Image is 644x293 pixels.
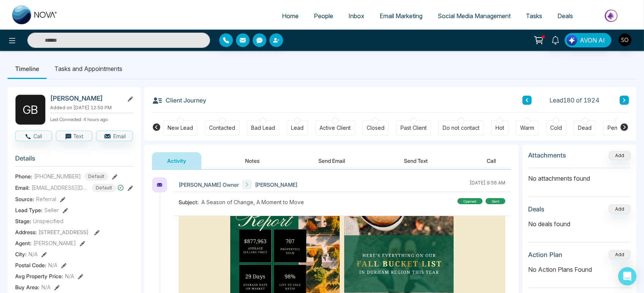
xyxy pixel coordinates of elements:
[367,124,385,132] div: Closed
[179,181,239,189] span: [PERSON_NAME] Owner
[33,239,76,247] span: [PERSON_NAME]
[380,12,422,20] span: Email Marketing
[550,9,581,23] a: Deals
[12,5,58,24] img: Nova CRM Logo
[251,124,275,132] div: Bad Lead
[528,151,566,159] h3: Attachments
[179,198,201,206] span: Subject:
[230,152,275,169] button: Notes
[15,239,32,247] span: Agent:
[15,172,32,180] span: Phone:
[306,9,341,23] a: People
[372,9,430,23] a: Email Marketing
[438,12,511,20] span: Social Media Management
[201,198,304,206] span: A Season of Change, A Moment to Move
[430,9,518,23] a: Social Media Management
[528,251,562,258] h3: Action Plan
[92,184,116,192] span: Default
[609,152,631,158] span: Add
[32,184,89,192] span: [EMAIL_ADDRESS][DOMAIN_NAME]
[50,115,133,123] p: Last Connected: 4 hours ago
[314,12,333,20] span: People
[168,124,193,132] div: New Lead
[609,205,631,214] button: Add
[282,12,299,20] span: Home
[274,9,306,23] a: Home
[48,261,57,269] span: N/A
[619,33,631,46] img: User Avatar
[520,124,534,132] div: Warm
[389,152,443,169] button: Send Text
[41,283,51,291] span: N/A
[50,104,133,111] p: Added on [DATE] 12:50 PM
[15,261,46,269] span: Postal Code :
[486,198,505,204] div: sent
[15,250,27,258] span: City :
[15,228,89,236] span: Address:
[557,12,573,20] span: Deals
[47,58,130,79] li: Tasks and Appointments
[303,152,360,169] button: Send Email
[578,124,592,132] div: Dead
[528,168,631,183] p: No attachments found
[618,267,636,285] div: Open Intercom Messenger
[472,152,511,169] button: Call
[528,205,544,213] h3: Deals
[33,217,63,225] span: Unspecified
[209,124,235,132] div: Contacted
[566,35,577,46] img: Lead Flow
[34,172,81,180] span: [PHONE_NUMBER]
[400,124,427,132] div: Past Client
[15,184,30,192] span: Email:
[44,206,59,214] span: Seller
[470,180,505,189] div: [DATE] 9:56 AM
[28,250,38,258] span: N/A
[495,124,504,132] div: Hot
[96,131,133,141] button: Email
[528,265,631,274] p: No Action Plans Found
[8,58,47,79] li: Timeline
[15,195,34,203] span: Source:
[526,12,542,20] span: Tasks
[56,131,93,141] button: Text
[580,36,605,45] span: AVON AI
[152,95,206,106] h3: Client Journey
[608,124,628,132] div: Pending
[15,154,133,166] h3: Details
[15,272,63,280] span: Avg Property Price :
[84,172,108,181] span: Default
[609,250,631,259] button: Add
[457,198,483,204] div: Opened
[255,181,297,189] span: [PERSON_NAME]
[38,229,89,235] span: [STREET_ADDRESS]
[584,7,639,24] img: Market-place.gif
[15,217,31,225] span: Stage:
[320,124,351,132] div: Active Client
[15,283,40,291] span: Buy Area :
[443,124,479,132] div: Do not contact
[609,151,631,160] button: Add
[152,152,201,169] button: Activity
[528,219,631,228] p: No deals found
[15,95,46,125] div: G B
[15,206,43,214] span: Lead Type:
[15,131,52,141] button: Call
[36,195,56,203] span: Referral
[50,95,121,102] h2: [PERSON_NAME]
[341,9,372,23] a: Inbox
[565,33,611,47] button: AVON AI
[291,124,304,132] div: Lead
[550,96,600,105] span: Lead 180 of 1924
[550,124,562,132] div: Cold
[348,12,364,20] span: Inbox
[518,9,550,23] a: Tasks
[65,272,74,280] span: N/A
